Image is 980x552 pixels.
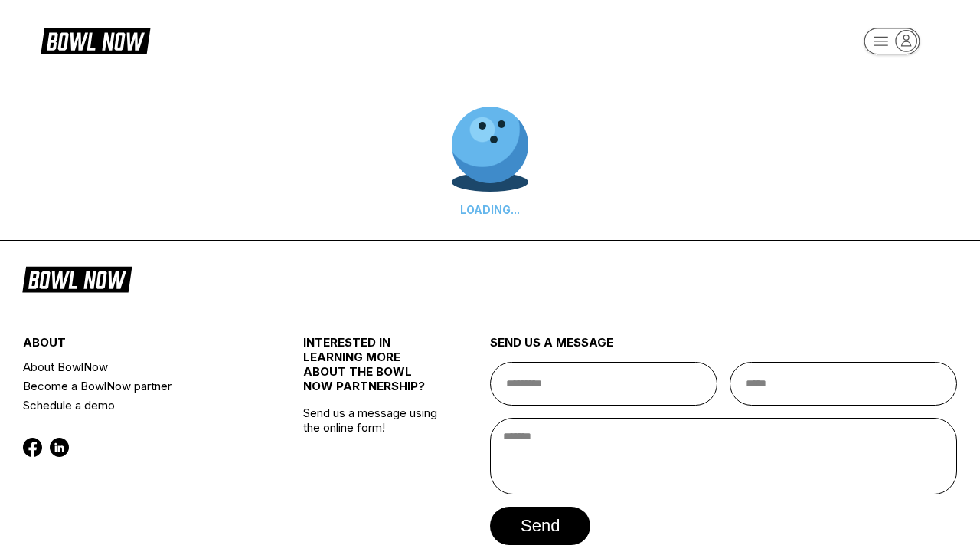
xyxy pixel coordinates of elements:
[23,396,256,415] a: Schedule a demo
[490,507,590,545] button: send
[303,335,443,406] div: INTERESTED IN LEARNING MORE ABOUT THE BOWL NOW PARTNERSHIP?
[23,376,256,396] a: Become a BowlNow partner
[490,335,957,362] div: send us a message
[452,203,528,216] div: LOADING...
[23,335,256,357] div: about
[23,357,256,376] a: About BowlNow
